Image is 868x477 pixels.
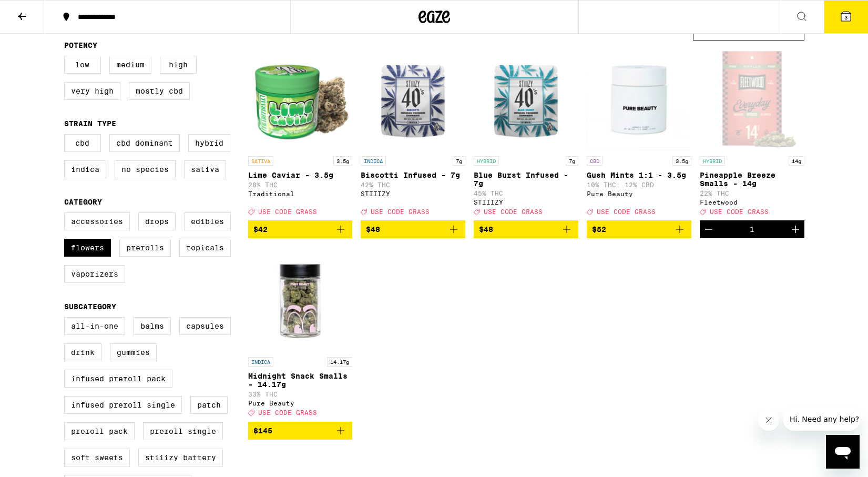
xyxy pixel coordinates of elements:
img: STIIIZY - Biscotti Infused - 7g [361,46,465,151]
img: Pure Beauty - Gush Mints 1:1 - 3.5g [587,46,691,151]
p: 14g [789,156,804,166]
label: Topicals [179,239,231,257]
p: 7g [453,156,465,166]
p: 33% THC [248,391,353,398]
button: Increment [787,220,804,238]
label: Capsules [179,317,231,335]
label: CBD [64,134,101,152]
span: $52 [592,225,606,234]
a: Open page for Biscotti Infused - 7g from STIIIZY [361,46,465,220]
label: Preroll Single [143,422,223,440]
div: STIIIZY [361,190,465,197]
p: Pineapple Breeze Smalls - 14g [700,171,804,188]
div: Traditional [248,190,353,197]
span: USE CODE GRASS [371,208,430,215]
p: 10% THC: 12% CBD [587,181,691,188]
legend: Subcategory [64,302,116,311]
label: Prerolls [119,239,171,257]
label: STIIIZY Battery [138,449,223,466]
label: Gummies [110,343,157,361]
p: 3.5g [333,156,352,166]
label: Infused Preroll Single [64,396,182,414]
p: Midnight Snack Smalls - 14.17g [248,372,353,389]
p: 42% THC [361,181,465,188]
label: Accessories [64,212,130,230]
div: Pure Beauty [248,400,353,407]
legend: Strain Type [64,119,116,128]
iframe: Button to launch messaging window [826,435,860,469]
a: Open page for Gush Mints 1:1 - 3.5g from Pure Beauty [587,46,691,220]
label: All-In-One [64,317,125,335]
img: Traditional - Lime Caviar - 3.5g [248,46,353,151]
label: Soft Sweets [64,449,130,466]
label: No Species [115,160,176,178]
p: INDICA [361,156,386,166]
div: Pure Beauty [587,190,691,197]
p: Gush Mints 1:1 - 3.5g [587,171,691,179]
span: USE CODE GRASS [258,410,317,417]
legend: Category [64,198,102,206]
p: 3.5g [672,156,691,166]
p: SATIVA [248,156,273,166]
label: High [160,56,197,74]
label: Balms [134,317,171,335]
button: Decrement [700,220,718,238]
button: Add to bag [248,220,353,238]
label: Hybrid [188,134,230,152]
img: STIIIZY - Blue Burst Infused - 7g [474,46,578,151]
p: 28% THC [248,181,353,188]
p: Blue Burst Infused - 7g [474,171,578,188]
span: USE CODE GRASS [258,208,317,215]
label: Low [64,56,101,74]
label: Very High [64,82,120,100]
div: Fleetwood [700,199,804,206]
iframe: Message from company [783,408,860,431]
label: Vaporizers [64,265,125,283]
span: USE CODE GRASS [597,208,656,215]
label: Infused Preroll Pack [64,370,172,388]
label: Drink [64,343,101,361]
label: Edibles [184,212,231,230]
p: 14.17g [327,357,352,367]
label: Preroll Pack [64,422,135,440]
label: Medium [109,56,151,74]
span: 3 [844,14,847,21]
span: $48 [366,225,380,234]
span: USE CODE GRASS [710,208,769,215]
p: 22% THC [700,190,804,197]
label: Sativa [184,160,226,178]
a: Open page for Lime Caviar - 3.5g from Traditional [248,46,353,220]
p: HYBRID [474,156,499,166]
p: HYBRID [700,156,725,166]
label: Indica [64,160,106,178]
span: USE CODE GRASS [484,208,543,215]
p: 7g [566,156,578,166]
p: Lime Caviar - 3.5g [248,171,353,179]
div: STIIIZY [474,199,578,206]
a: Open page for Pineapple Breeze Smalls - 14g from Fleetwood [700,46,804,220]
label: Mostly CBD [129,82,190,100]
div: 1 [750,225,754,234]
span: $42 [253,225,268,234]
label: Patch [190,396,228,414]
button: Add to bag [587,220,691,238]
p: CBD [587,156,603,166]
p: Biscotti Infused - 7g [361,171,465,179]
iframe: Close message [758,410,779,431]
a: Open page for Midnight Snack Smalls - 14.17g from Pure Beauty [248,247,353,421]
label: Drops [138,212,176,230]
p: 45% THC [474,190,578,197]
button: 3 [824,1,868,33]
label: CBD Dominant [109,134,180,152]
a: Open page for Blue Burst Infused - 7g from STIIIZY [474,46,578,220]
label: Flowers [64,239,111,257]
span: $145 [253,427,272,435]
img: Pure Beauty - Midnight Snack Smalls - 14.17g [248,247,353,352]
p: INDICA [248,357,273,367]
button: Add to bag [474,220,578,238]
button: Add to bag [361,220,465,238]
button: Add to bag [248,422,353,440]
legend: Potency [64,41,97,49]
span: $48 [479,225,493,234]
